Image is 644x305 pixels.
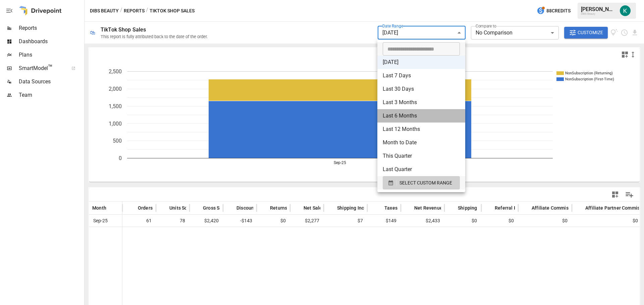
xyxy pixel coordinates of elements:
button: SELECT CUSTOM RANGE [383,176,460,189]
li: Last 30 Days [377,82,465,96]
li: Last 6 Months [377,109,465,123]
li: Last 7 Days [377,69,465,82]
li: Last 12 Months [377,123,465,136]
li: Last Quarter [377,163,465,176]
li: Month to Date [377,136,465,149]
li: This Quarter [377,149,465,163]
li: [DATE] [377,56,465,69]
span: SELECT CUSTOM RANGE [399,179,452,187]
li: Last 3 Months [377,96,465,109]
